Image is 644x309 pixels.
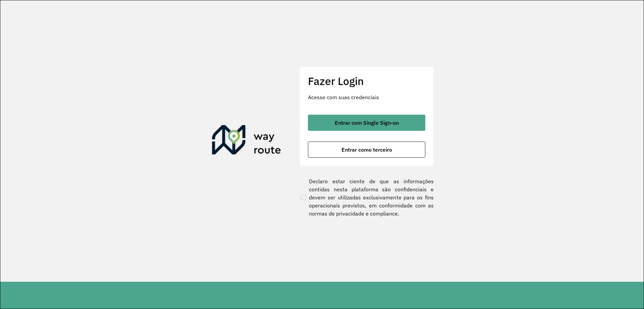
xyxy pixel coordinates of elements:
img: Roteirizador AmbevTech [212,125,281,157]
button: button [308,142,425,158]
label: Declaro estar ciente de que as informações contidas nesta plataforma são confidenciais e devem se... [300,177,434,218]
span: Entrar como terceiro [341,147,392,152]
button: button [308,115,425,131]
h2: Fazer Login [308,75,425,87]
p: Acesse com suas credenciais [308,93,425,101]
span: Entrar com Single Sign-on [335,120,399,125]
